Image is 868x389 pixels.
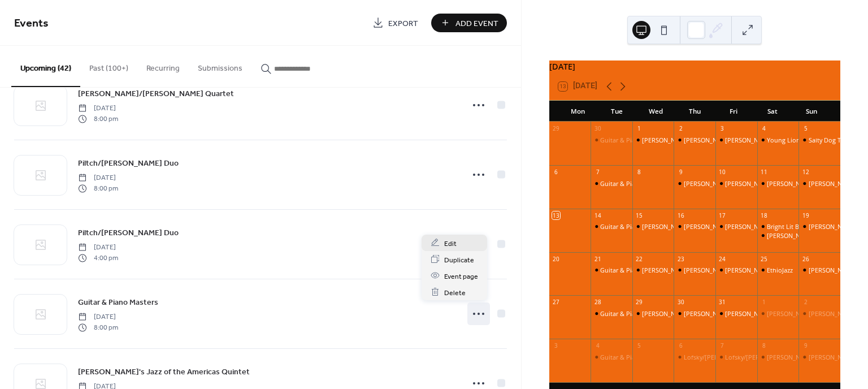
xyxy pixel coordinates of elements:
[719,125,727,133] div: 3
[802,125,810,133] div: 5
[78,173,118,183] span: [DATE]
[798,222,840,231] div: Brendan Davis Trio
[725,266,797,274] div: [PERSON_NAME] Quartet
[635,168,643,176] div: 8
[600,309,667,318] div: Guitar & Piano Masters
[600,353,667,361] div: Guitar & Piano Masters
[549,60,840,73] div: [DATE]
[798,136,840,144] div: Salty Dog Trio
[802,342,810,350] div: 9
[594,211,602,219] div: 14
[431,14,507,32] a: Add Event
[591,353,632,361] div: Guitar & Piano Masters
[642,136,727,144] div: [PERSON_NAME] JAM Session
[137,46,189,86] button: Recurring
[760,125,768,133] div: 4
[364,14,427,32] a: Export
[78,158,179,170] span: Piltch/[PERSON_NAME] Duo
[635,125,643,133] div: 1
[725,179,787,188] div: [PERSON_NAME] Trio
[684,309,756,318] div: [PERSON_NAME] Quartet
[684,179,745,188] div: [PERSON_NAME] Trio
[78,226,179,239] a: Piltch/[PERSON_NAME] Duo
[591,136,632,144] div: Guitar & Piano Masters
[760,342,768,350] div: 8
[594,255,602,263] div: 21
[642,266,691,274] div: [PERSON_NAME]
[757,231,799,240] div: Lee Wallace Quartet
[802,211,810,219] div: 19
[600,222,667,231] div: Guitar & Piano Masters
[802,168,810,176] div: 12
[725,353,809,361] div: Lofsky/[PERSON_NAME] Duo
[760,211,768,219] div: 18
[767,353,830,361] div: [PERSON_NAME] Duo
[78,87,234,100] a: [PERSON_NAME]/[PERSON_NAME] Quartet
[78,114,118,124] span: 8:00 pm
[715,136,757,144] div: Allison Au Quartet
[753,101,792,122] div: Sat
[600,179,667,188] div: Guitar & Piano Masters
[632,222,674,231] div: Terry Clarke's JAM session
[684,353,767,361] div: Lofsky/[PERSON_NAME] Duo
[444,254,474,266] span: Duplicate
[635,255,643,263] div: 22
[684,266,756,274] div: [PERSON_NAME] Quartet
[725,309,817,318] div: [PERSON_NAME] Comedy Night
[798,179,840,188] div: Don Thompson & Reg Schwager
[767,266,793,274] div: EthioJazz
[78,365,250,378] a: [PERSON_NAME]'s Jazz of the Americas Quintet
[455,18,498,29] span: Add Event
[558,101,597,122] div: Mon
[757,353,799,361] div: Joanna Majoko Duo
[14,12,49,34] span: Events
[189,46,251,86] button: Submissions
[760,255,768,263] div: 25
[635,211,643,219] div: 15
[719,299,727,306] div: 31
[552,255,560,263] div: 20
[719,255,727,263] div: 24
[78,243,118,253] span: [DATE]
[444,237,457,249] span: Edit
[757,266,799,274] div: EthioJazz
[677,211,685,219] div: 16
[715,266,757,274] div: Eisenman-Dean Quartet
[719,211,727,219] div: 17
[552,342,560,350] div: 3
[632,266,674,274] div: Don Naduriak
[674,309,715,318] div: Terry Cade Quartet
[11,46,80,87] button: Upcoming (42)
[597,101,636,122] div: Tue
[636,101,675,122] div: Wed
[78,157,179,170] a: Piltch/[PERSON_NAME] Duo
[78,296,158,309] a: Guitar & Piano Masters
[80,46,137,86] button: Past (100+)
[725,136,797,144] div: [PERSON_NAME] Quartet
[677,342,685,350] div: 6
[594,299,602,306] div: 28
[719,342,727,350] div: 7
[78,88,234,100] span: [PERSON_NAME]/[PERSON_NAME] Quartet
[600,266,667,274] div: Guitar & Piano Masters
[591,309,632,318] div: Guitar & Piano Masters
[757,222,799,231] div: Bright Lit Big City
[677,168,685,176] div: 9
[600,136,667,144] div: Guitar & Piano Masters
[642,222,727,231] div: [PERSON_NAME] JAM session
[674,136,715,144] div: Allison Au Quartet
[674,353,715,361] div: Lofsky/Eisenman Duo
[552,168,560,176] div: 6
[632,136,674,144] div: Terry Clarke's JAM Session
[632,309,674,318] div: Terry Clarke's JAM session
[78,366,250,378] span: [PERSON_NAME]'s Jazz of the Americas Quintet
[78,312,118,322] span: [DATE]
[767,136,805,144] div: Young Lions!
[798,266,840,274] div: Dave Young Quartet
[677,255,685,263] div: 23
[677,125,685,133] div: 2
[798,353,840,361] div: Bernie Senensky Trio
[757,179,799,188] div: Don Thompson & Reg Schwager
[760,168,768,176] div: 11
[715,222,757,231] div: Pete Mills Quartet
